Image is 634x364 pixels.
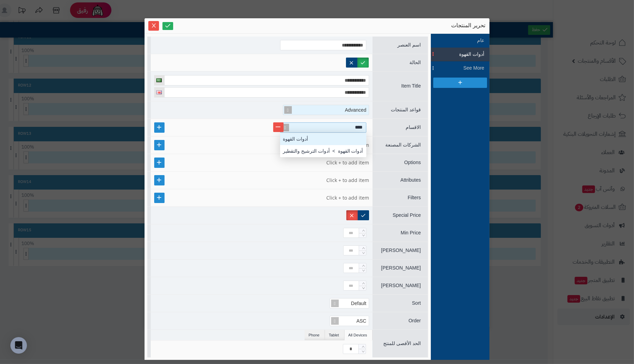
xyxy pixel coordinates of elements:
span: See More [453,64,484,72]
li: عام [431,34,489,48]
div: أدوات القهوة [280,133,366,145]
span: [PERSON_NAME] [381,265,421,271]
span: قواعد المنتجات [391,107,421,112]
div: grid [280,133,366,157]
span: Attributes [400,177,421,183]
span: [PERSON_NAME] [381,283,421,288]
span: اسم العنصر [397,42,421,48]
span: Increase Value [359,228,366,233]
li: All Devices [345,330,373,340]
span: Increase Value [359,246,366,251]
span: Increase Value [359,344,366,349]
span: الشركات المصنعة [385,142,421,148]
li: Phone [305,330,325,340]
span: Filters [408,195,421,200]
span: الاقسام [406,124,421,130]
span: [PERSON_NAME] [381,247,421,253]
button: Close [148,21,159,31]
span: Min Price [401,230,421,235]
span: Decrease Value [359,268,366,273]
span: Advanced [345,107,366,113]
span: Decrease Value [359,349,366,354]
div: Open Intercom Messenger [10,337,27,354]
span: Item Title [401,83,421,89]
span: الحد الأقصى للمنتج [383,341,421,346]
img: العربية [156,78,162,82]
span: Decrease Value [359,233,366,238]
span: Increase Value [359,281,366,286]
span: Default [351,301,366,306]
span: Order [408,318,421,323]
span: ASC [356,318,366,324]
span: أدوات القهوة [453,51,484,58]
span: الحالة [409,60,421,65]
span: Increase Value [359,263,366,268]
span: Options [404,160,421,165]
span: تحرير المنتجات [452,22,485,30]
span: Sort [412,300,421,306]
span: Special Price [393,212,421,218]
span: Decrease Value [359,251,366,255]
img: English [156,90,162,94]
li: Tablet [325,330,344,340]
span: Decrease Value [359,286,366,291]
div: أدوات القهوة > أدوات الترشيح والتقطير [280,145,366,157]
